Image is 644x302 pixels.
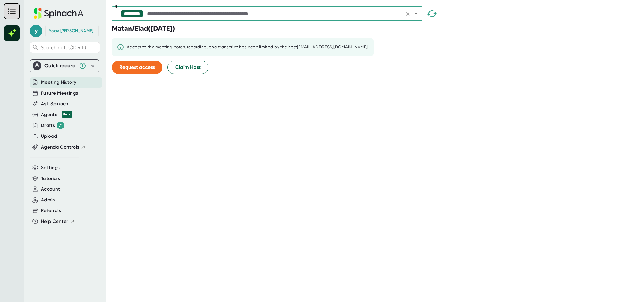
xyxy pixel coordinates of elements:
span: Help Center [41,218,68,225]
span: Agenda Controls [41,144,79,151]
div: Access to the meeting notes, recording, and transcript has been limited by the host [EMAIL_ADDRES... [127,44,369,50]
button: Agenda Controls [41,144,86,151]
div: Quick record [44,63,76,69]
button: Request access [112,61,162,74]
span: Request access [119,64,155,70]
button: Ask Spinach [41,100,69,107]
button: Settings [41,164,60,171]
div: Quick record [33,60,97,72]
div: Beta [62,111,72,118]
h3: Matan/Elad ( [DATE] ) [112,24,175,34]
button: Account [41,186,60,193]
button: Admin [41,196,55,204]
button: Referrals [41,207,61,214]
button: Help Center [41,218,75,225]
div: Agents [41,111,72,118]
button: Open [412,9,420,18]
button: Clear [404,9,412,18]
button: Upload [41,133,57,140]
span: Claim Host [175,64,201,71]
span: Search notes (⌘ + K) [41,45,86,51]
div: 71 [57,122,64,129]
div: Drafts [41,122,64,129]
button: Claim Host [167,61,208,74]
button: Meeting History [41,79,76,86]
button: Future Meetings [41,90,78,97]
button: Drafts 71 [41,122,64,129]
span: y [30,25,42,37]
button: Tutorials [41,175,60,182]
div: Yoav Grossman [49,28,93,34]
button: Agents Beta [41,111,72,118]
